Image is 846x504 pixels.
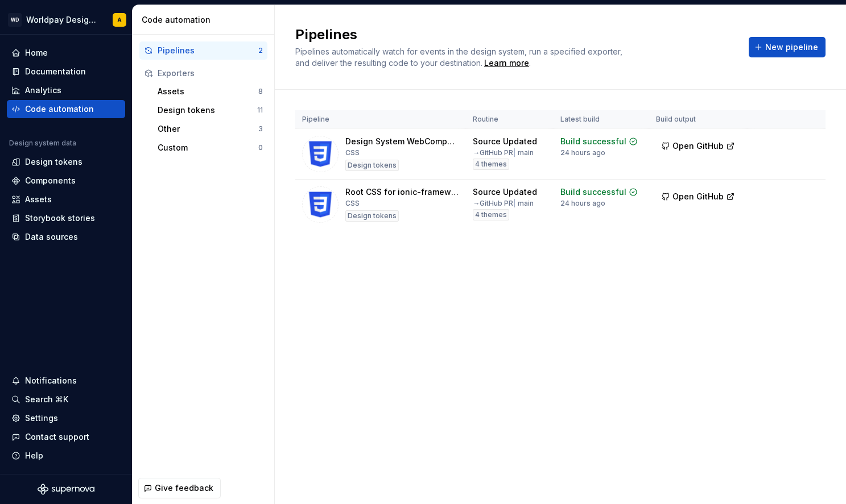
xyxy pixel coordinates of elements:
div: Components [25,175,76,186]
div: Contact support [25,431,89,443]
div: Design tokens [345,160,399,171]
a: Analytics [7,81,125,99]
button: Other3 [153,120,267,138]
div: Design tokens [158,105,257,116]
span: Give feedback [155,482,213,494]
div: Custom [158,142,258,153]
button: Assets8 [153,82,267,101]
a: Documentation [7,63,125,81]
button: Open GitHub [656,186,740,207]
div: Source Updated [473,186,537,198]
button: Open GitHub [656,136,740,156]
div: Design tokens [345,210,399,222]
span: . [482,59,531,68]
div: 3 [258,124,263,134]
div: → GitHub PR main [473,199,534,208]
div: 24 hours ago [560,148,605,157]
div: Notifications [25,375,77,386]
button: Design tokens11 [153,101,267,119]
div: Assets [25,194,52,205]
div: Other [158,123,258,135]
button: Custom0 [153,139,267,157]
div: Settings [25,413,58,424]
div: 24 hours ago [560,199,605,208]
span: Open GitHub [672,140,724,152]
button: Notifications [7,372,125,390]
span: | [513,199,516,207]
div: Root CSS for ionic-framework [345,186,459,198]
div: Design System WebComponent Core [345,136,459,147]
div: CSS [345,148,360,157]
div: Code automation [142,14,270,26]
a: Storybook stories [7,209,125,227]
div: → GitHub PR main [473,148,534,157]
a: Home [7,44,125,62]
div: 2 [258,46,263,55]
th: Latest build [554,110,649,129]
div: CSS [345,199,360,208]
th: Routine [466,110,554,129]
th: Build output [649,110,748,129]
button: Contact support [7,428,125,446]
span: 4 themes [475,160,507,169]
div: Help [25,450,43,461]
span: 4 themes [475,210,507,219]
div: Storybook stories [25,213,95,224]
a: Open GitHub [656,143,740,152]
span: Open GitHub [672,191,724,202]
button: Search ⌘K [7,390,125,409]
div: Design system data [9,139,76,148]
button: New pipeline [749,37,826,57]
a: Data sources [7,228,125,246]
div: Build successful [560,186,626,198]
div: Exporters [158,68,263,79]
div: 11 [257,106,263,115]
span: New pipeline [765,41,818,53]
div: Home [25,47,48,59]
div: Data sources [25,231,78,243]
a: Settings [7,409,125,427]
a: Learn more [484,57,529,69]
div: A [117,15,122,24]
span: Pipelines automatically watch for events in the design system, run a specified exporter, and deli... [295,47,625,68]
button: Give feedback [138,478,221,498]
a: Code automation [7,100,125,118]
div: 0 [258,143,263,152]
div: Worldpay Design System [26,14,99,26]
div: WD [8,13,22,27]
a: Design tokens [7,153,125,171]
div: Documentation [25,66,86,77]
div: Assets [158,86,258,97]
div: Design tokens [25,156,82,168]
button: WDWorldpay Design SystemA [2,7,130,32]
th: Pipeline [295,110,466,129]
a: Open GitHub [656,193,740,203]
div: Search ⌘K [25,394,68,405]
button: Pipelines2 [139,41,267,60]
button: Help [7,447,125,465]
a: Components [7,172,125,190]
div: Pipelines [158,45,258,56]
div: Source Updated [473,136,537,147]
div: 8 [258,87,263,96]
div: Analytics [25,85,61,96]
h2: Pipelines [295,26,735,44]
span: | [513,148,516,157]
a: Assets [7,190,125,209]
svg: Supernova Logo [38,484,94,495]
div: Code automation [25,103,94,115]
div: Build successful [560,136,626,147]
